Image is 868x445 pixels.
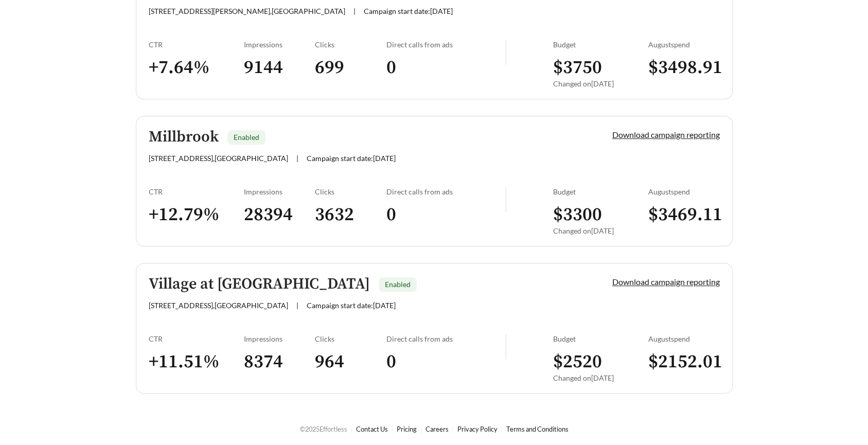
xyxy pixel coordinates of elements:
h3: 28394 [244,203,315,226]
a: Download campaign reporting [612,130,720,139]
div: CTR [149,187,244,196]
a: Download campaign reporting [612,277,720,287]
h3: $ 3498.91 [648,56,720,79]
img: line [505,334,506,359]
a: Privacy Policy [457,425,498,433]
span: | [353,7,356,15]
div: Direct calls from ads [386,40,505,49]
div: Budget [553,40,648,49]
div: Changed on [DATE] [553,373,648,382]
div: CTR [149,334,244,343]
div: Budget [553,334,648,343]
h3: $ 2520 [553,350,648,373]
h3: 9144 [244,56,315,79]
div: Budget [553,187,648,196]
h3: + 11.51 % [149,350,244,373]
h3: 0 [386,56,505,79]
h5: Millbrook [149,129,219,146]
h3: 0 [386,350,505,373]
div: Changed on [DATE] [553,79,648,88]
span: © 2025 Effortless [300,425,347,433]
span: Campaign start date: [DATE] [364,7,453,15]
h3: 8374 [244,350,315,373]
h3: $ 3469.11 [648,203,720,226]
h3: $ 3750 [553,56,648,79]
span: | [296,301,298,310]
span: [STREET_ADDRESS] , [GEOGRAPHIC_DATA] [149,154,288,163]
h3: 699 [315,56,386,79]
span: Campaign start date: [DATE] [307,301,396,310]
div: Impressions [244,187,315,196]
span: Enabled [234,133,259,141]
div: Impressions [244,334,315,343]
h3: 964 [315,350,386,373]
span: | [296,154,298,163]
h3: 0 [386,203,505,226]
span: [STREET_ADDRESS] , [GEOGRAPHIC_DATA] [149,301,288,310]
div: August spend [648,334,720,343]
div: Direct calls from ads [386,187,505,196]
span: [STREET_ADDRESS][PERSON_NAME] , [GEOGRAPHIC_DATA] [149,7,345,15]
img: line [505,40,506,65]
div: Direct calls from ads [386,334,505,343]
div: Clicks [315,40,386,49]
h3: $ 3300 [553,203,648,226]
a: Contact Us [356,425,388,433]
span: Enabled [385,280,411,289]
a: MillbrookEnabled[STREET_ADDRESS],[GEOGRAPHIC_DATA]|Campaign start date:[DATE]Download campaign re... [136,116,733,246]
h3: + 12.79 % [149,203,244,226]
a: Careers [426,425,449,433]
h3: + 7.64 % [149,56,244,79]
div: Changed on [DATE] [553,226,648,235]
div: CTR [149,40,244,49]
a: Terms and Conditions [506,425,569,433]
span: Campaign start date: [DATE] [307,154,396,163]
div: August spend [648,40,720,49]
a: Village at [GEOGRAPHIC_DATA]Enabled[STREET_ADDRESS],[GEOGRAPHIC_DATA]|Campaign start date:[DATE]D... [136,263,733,394]
h3: 3632 [315,203,386,226]
div: Clicks [315,187,386,196]
h3: $ 2152.01 [648,350,720,373]
h5: Village at [GEOGRAPHIC_DATA] [149,276,370,293]
div: August spend [648,187,720,196]
div: Clicks [315,334,386,343]
img: line [505,187,506,212]
div: Impressions [244,40,315,49]
a: Pricing [397,425,417,433]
